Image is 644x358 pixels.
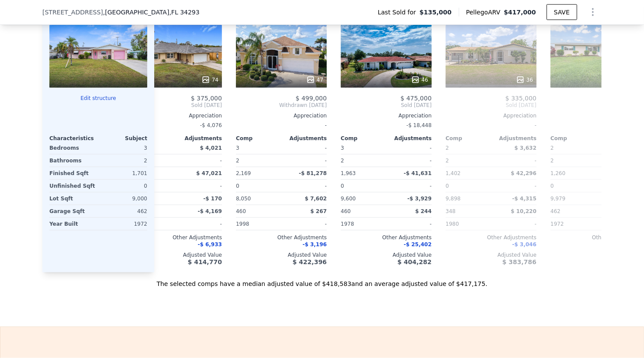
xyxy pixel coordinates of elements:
[236,170,251,176] span: 2,169
[551,234,641,241] div: Other Adjustments
[551,145,554,151] span: 2
[551,155,594,167] div: 2
[178,218,222,230] div: -
[493,180,537,192] div: -
[411,76,428,84] div: 46
[551,135,596,142] div: Comp
[281,135,327,142] div: Adjustments
[305,196,327,202] span: $ 7,602
[178,180,222,192] div: -
[203,196,222,202] span: -$ 170
[446,145,449,151] span: 2
[446,112,537,119] div: Appreciation
[188,258,222,265] span: $ 414,770
[491,135,537,142] div: Adjustments
[502,258,537,265] span: $ 383,786
[446,155,489,167] div: 2
[177,135,222,142] div: Adjustments
[388,180,432,192] div: -
[49,95,147,102] button: Edit structure
[49,218,97,230] div: Year Built
[398,258,432,265] span: $ 404,282
[466,8,504,17] span: Pellego ARV
[446,234,537,241] div: Other Adjustments
[388,155,432,167] div: -
[341,208,351,214] span: 460
[236,251,327,258] div: Adjusted Value
[404,170,432,176] span: -$ 41,631
[504,9,536,16] span: $417,000
[169,9,199,16] span: , FL 34293
[551,183,554,189] span: 0
[49,180,97,192] div: Unfinished Sqft
[512,196,537,202] span: -$ 4,315
[100,155,147,167] div: 2
[341,135,386,142] div: Comp
[511,170,537,176] span: $ 42,296
[100,167,147,179] div: 1,701
[516,76,533,84] div: 36
[283,155,327,167] div: -
[388,142,432,154] div: -
[49,142,97,154] div: Bedrooms
[596,135,641,142] div: Adjustments
[404,241,432,248] span: -$ 25,402
[293,258,327,265] span: $ 422,396
[415,208,432,214] span: $ 244
[191,95,222,102] span: $ 375,000
[49,135,98,142] div: Characteristics
[306,76,323,84] div: 47
[196,170,222,176] span: $ 47,021
[299,170,327,176] span: -$ 81,278
[551,251,641,258] div: Adjusted Value
[100,180,147,192] div: 0
[131,251,222,258] div: Adjusted Value
[131,102,222,109] span: Sold [DATE]
[446,102,537,109] span: Sold [DATE]
[341,251,432,258] div: Adjusted Value
[386,135,432,142] div: Adjustments
[100,193,147,205] div: 9,000
[49,193,97,205] div: Lot Sqft
[98,135,147,142] div: Subject
[515,145,537,151] span: $ 3,632
[551,208,561,214] span: 462
[551,170,565,176] span: 1,260
[446,218,489,230] div: 1980
[547,4,577,20] button: SAVE
[178,155,222,167] div: -
[236,208,246,214] span: 460
[408,196,432,202] span: -$ 3,929
[378,8,420,17] span: Last Sold for
[341,112,432,119] div: Appreciation
[512,241,537,248] span: -$ 3,046
[236,119,327,131] div: -
[341,183,344,189] span: 0
[131,112,222,119] div: Appreciation
[49,155,97,167] div: Bathrooms
[446,251,537,258] div: Adjusted Value
[419,8,452,17] span: $135,000
[283,180,327,192] div: -
[236,218,280,230] div: 1998
[551,218,594,230] div: 1972
[100,142,147,154] div: 3
[341,218,384,230] div: 1978
[446,196,460,202] span: 9,898
[283,218,327,230] div: -
[511,208,537,214] span: $ 10,220
[551,112,641,119] div: Appreciation
[236,145,239,151] span: 3
[341,155,384,167] div: 2
[598,180,641,192] div: -
[49,167,97,179] div: Finished Sqft
[200,122,222,128] span: -$ 4,076
[598,218,641,230] div: -
[236,102,327,109] span: Withdrawn [DATE]
[198,241,222,248] span: -$ 6,933
[303,241,327,248] span: -$ 3,196
[341,170,356,176] span: 1,963
[584,3,602,21] button: Show Options
[42,8,103,17] span: [STREET_ADDRESS]
[310,208,327,214] span: $ 267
